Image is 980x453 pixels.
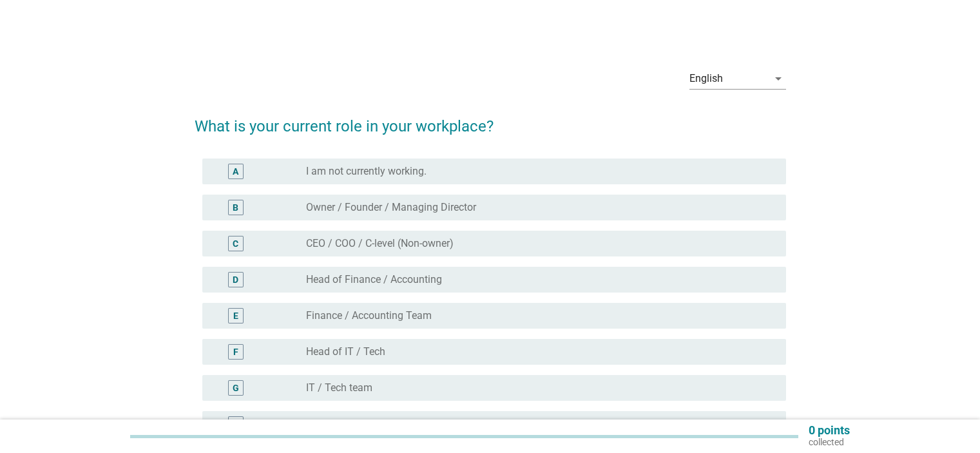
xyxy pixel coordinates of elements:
[233,381,239,395] div: G
[689,73,723,84] div: English
[195,102,786,138] h2: What is your current role in your workplace?
[233,273,238,287] div: D
[233,418,239,431] div: H
[306,165,427,178] label: I am not currently working.
[809,436,850,448] p: collected
[306,345,385,358] label: Head of IT / Tech
[306,273,442,286] label: Head of Finance / Accounting
[771,71,786,86] i: arrow_drop_down
[306,418,482,430] label: Head of Operations / General Manager
[306,309,432,322] label: Finance / Accounting Team
[233,309,238,323] div: E
[306,201,476,214] label: Owner / Founder / Managing Director
[306,237,454,250] label: CEO / COO / C-level (Non-owner)
[233,345,238,359] div: F
[809,425,850,436] p: 0 points
[233,165,238,178] div: A
[233,237,238,251] div: C
[306,381,372,394] label: IT / Tech team
[233,201,238,215] div: B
